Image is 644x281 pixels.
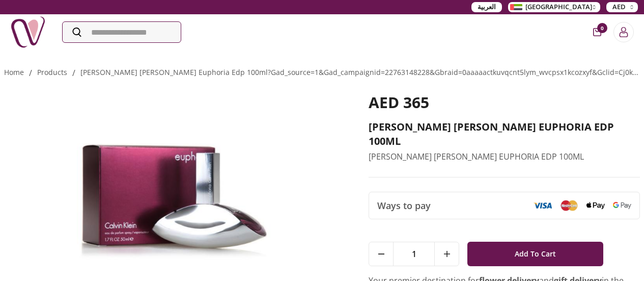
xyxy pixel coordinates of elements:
img: Visa [534,202,552,209]
h2: [PERSON_NAME] [PERSON_NAME] EUPHORIA EDP 100ML [369,120,640,148]
img: Google Pay [613,202,631,209]
button: [GEOGRAPHIC_DATA] [508,2,600,12]
span: Add To Cart [515,245,556,263]
a: Home [4,67,24,77]
input: Search [63,22,181,42]
img: Mastercard [560,200,578,211]
button: AED [606,2,638,12]
p: [PERSON_NAME] [PERSON_NAME] EUPHORIA EDP 100ML [369,150,640,163]
span: 1 [394,242,434,266]
span: AED [612,2,626,12]
span: AED 365 [369,92,429,113]
a: products [37,67,67,77]
img: Nigwa-uae-gifts [10,14,46,50]
li: / [72,67,75,79]
button: Add To Cart [467,242,603,266]
img: Arabic_dztd3n.png [510,4,522,10]
span: Ways to pay [377,198,431,213]
button: cart-button [593,28,601,36]
li: / [29,67,32,79]
span: العربية [478,2,496,12]
span: 0 [597,23,607,33]
span: [GEOGRAPHIC_DATA] [525,2,592,12]
button: Login [613,22,634,42]
img: Apple Pay [586,202,605,210]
